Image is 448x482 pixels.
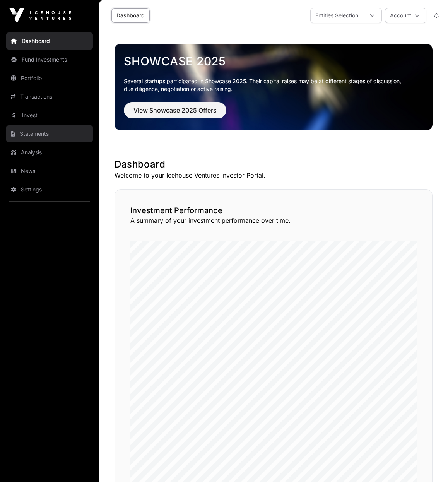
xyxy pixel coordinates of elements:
[111,8,150,23] a: Dashboard
[6,70,93,87] a: Portfolio
[133,106,217,115] span: View Showcase 2025 Offers
[124,110,226,118] a: View Showcase 2025 Offers
[9,8,71,23] img: Icehouse Ventures Logo
[124,77,423,93] p: Several startups participated in Showcase 2025. Their capital raises may be at different stages o...
[6,107,93,124] a: Invest
[6,144,93,161] a: Analysis
[115,44,433,130] img: Showcase 2025
[124,54,423,68] a: Showcase 2025
[124,102,226,118] button: View Showcase 2025 Offers
[115,158,433,171] h1: Dashboard
[130,205,417,216] h2: Investment Performance
[6,162,93,179] a: News
[409,445,448,482] iframe: Chat Widget
[6,125,93,142] a: Statements
[115,171,433,180] p: Welcome to your Icehouse Ventures Investor Portal.
[6,181,93,198] a: Settings
[130,216,417,225] p: A summary of your investment performance over time.
[385,8,426,23] button: Account
[6,32,93,50] a: Dashboard
[6,88,93,105] a: Transactions
[6,51,93,68] a: Fund Investments
[311,8,363,23] div: Entities Selection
